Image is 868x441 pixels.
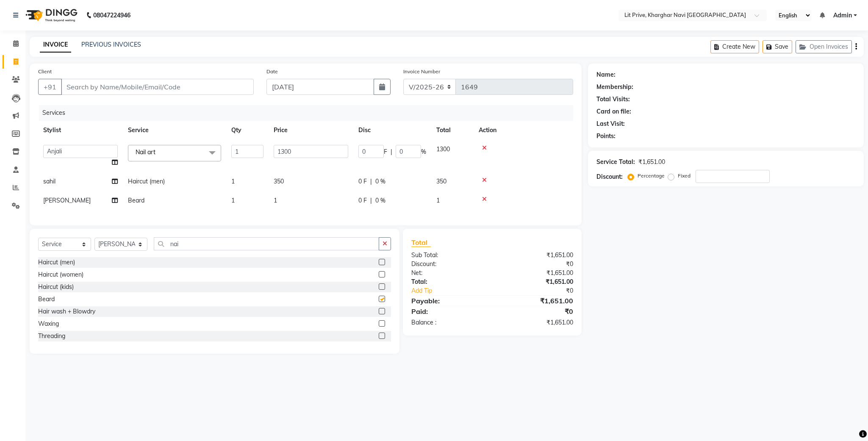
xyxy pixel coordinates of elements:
div: Paid: [405,306,492,316]
span: | [391,147,392,156]
button: Create New [710,40,759,53]
div: Discount: [596,172,623,181]
th: Service [123,121,226,140]
div: ₹1,651.00 [492,251,580,260]
span: Nail art [136,148,155,156]
label: Date [266,68,278,75]
div: Net: [405,269,492,277]
div: Waxing [38,319,59,328]
div: Beard [38,295,55,304]
div: ₹0 [492,306,580,316]
div: Threading [38,332,65,341]
span: [PERSON_NAME] [43,197,91,204]
label: Percentage [638,172,665,180]
img: logo [22,3,80,27]
span: sahil [43,178,55,185]
div: Haircut (women) [38,270,83,279]
span: 0 % [375,196,385,205]
div: Points: [596,132,616,141]
div: Service Total: [596,158,635,166]
span: 1 [231,178,235,185]
th: Price [269,121,353,140]
a: INVOICE [40,37,71,53]
span: | [370,177,372,186]
b: 08047224946 [93,3,130,27]
span: 0 % [375,177,385,186]
a: x [155,148,159,156]
div: Hair wash + Blowdry [38,307,95,316]
div: Total: [405,277,492,286]
a: PREVIOUS INVOICES [81,41,141,48]
label: Client [38,68,52,75]
span: 1300 [436,145,450,153]
span: Admin [833,11,852,20]
th: Stylist [38,121,123,140]
div: Name: [596,70,616,79]
div: Haircut (kids) [38,283,74,291]
div: Last Visit: [596,119,625,128]
div: Discount: [405,260,492,269]
span: 350 [274,178,284,185]
div: ₹1,651.00 [492,296,580,306]
div: ₹1,651.00 [638,158,665,166]
button: Save [763,40,792,53]
span: 1 [436,197,440,204]
div: Membership: [596,83,633,92]
div: Balance : [405,318,492,327]
span: F [384,147,387,156]
th: Total [431,121,474,140]
div: Payable: [405,296,492,306]
div: ₹0 [492,260,580,269]
div: Sub Total: [405,251,492,260]
span: 0 F [358,177,367,186]
th: Qty [226,121,269,140]
th: Action [474,121,573,140]
span: % [421,147,426,156]
span: Beard [128,197,144,204]
div: ₹1,651.00 [492,269,580,277]
input: Search or Scan [154,237,379,250]
div: ₹0 [507,286,579,295]
span: 1 [274,197,277,204]
button: +91 [38,79,62,95]
button: Open Invoices [796,40,852,53]
div: Card on file: [596,107,631,116]
div: Haircut (men) [38,258,75,267]
span: Total [411,238,431,247]
span: 0 F [358,196,367,205]
th: Disc [353,121,431,140]
span: 1 [231,197,235,204]
span: | [370,196,372,205]
div: ₹1,651.00 [492,318,580,327]
span: Haircut (men) [128,178,165,185]
div: Services [39,105,580,121]
div: ₹1,651.00 [492,277,580,286]
a: Add Tip [405,286,507,295]
label: Fixed [678,172,691,180]
span: 350 [436,178,446,185]
label: Invoice Number [403,68,440,75]
input: Search by Name/Mobile/Email/Code [61,79,254,95]
div: Total Visits: [596,95,630,104]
